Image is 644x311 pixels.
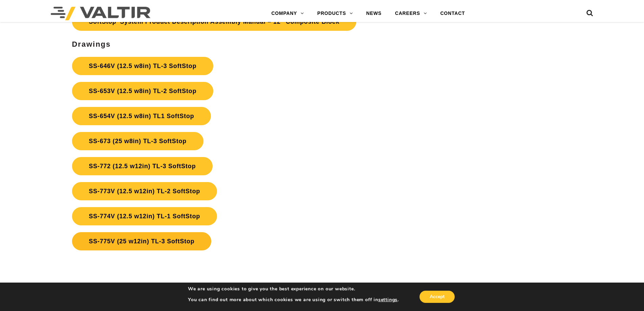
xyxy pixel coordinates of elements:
a: SS-773V (12.5 w12in) TL-2 SoftStop [72,182,217,200]
a: SS-654V (12.5 w8in) TL1 SoftStop [72,107,211,125]
a: COMPANY [265,7,311,20]
a: SS-775V (25 w12in) TL-3 SoftStop [72,232,212,250]
p: We are using cookies to give you the best experience on our website. [188,286,399,292]
img: Valtir [51,7,150,20]
a: SS-646V (12.5 w8in) TL-3 SoftStop [72,57,213,75]
a: SS-653V (12.5 w8in) TL-2 SoftStop [72,82,213,100]
a: NEWS [359,7,388,20]
button: Accept [420,291,455,303]
strong: Drawings [72,40,111,48]
a: SS-673 (25 w8in) TL-3 SoftStop [72,132,204,150]
a: PRODUCTS [311,7,360,20]
a: CAREERS [388,7,434,20]
a: SS-774V (12.5 w12in) TL-1 SoftStop [72,207,217,225]
p: You can find out more about which cookies we are using or switch them off in . [188,297,399,303]
a: CONTACT [433,7,472,20]
a: SS-772 (12.5 w12in) TL-3 SoftStop [72,157,213,175]
button: settings [378,297,398,303]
